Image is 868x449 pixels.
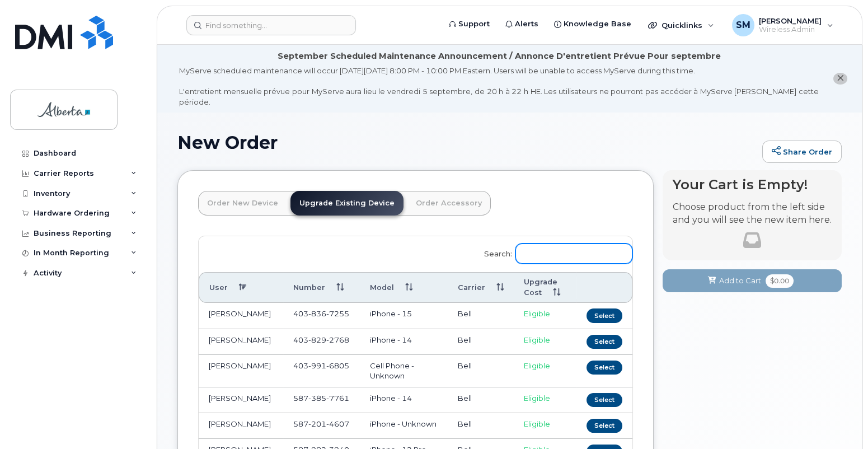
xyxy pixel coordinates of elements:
[673,177,832,192] h4: Your Cart is Empty!
[293,394,349,403] span: 587
[448,272,514,303] th: Carrier: activate to sort column ascending
[278,50,721,62] div: September Scheduled Maintenance Announcement / Annonce D'entretient Prévue Pour septembre
[199,272,283,303] th: User: activate to sort column descending
[514,272,576,303] th: Upgrade Cost: activate to sort column ascending
[587,393,622,407] button: Select
[448,387,514,413] td: Bell
[524,309,550,318] span: Eligible
[360,303,448,329] td: iPhone - 15
[524,419,550,428] span: Eligible
[290,191,403,216] a: Upgrade Existing Device
[360,413,448,439] td: iPhone - Unknown
[524,361,550,370] span: Eligible
[587,361,622,375] button: Select
[477,236,632,268] label: Search:
[587,419,622,433] button: Select
[587,335,622,349] button: Select
[199,355,283,387] td: [PERSON_NAME]
[360,355,448,387] td: Cell Phone - Unknown
[515,244,632,264] input: Search:
[524,394,550,403] span: Eligible
[283,272,360,303] th: Number: activate to sort column ascending
[199,303,283,329] td: [PERSON_NAME]
[448,355,514,387] td: Bell
[448,329,514,355] td: Bell
[308,361,326,370] span: 991
[326,419,349,428] span: 4607
[308,335,326,344] span: 829
[719,275,761,286] span: Add to Cart
[293,419,349,428] span: 587
[179,66,819,107] div: MyServe scheduled maintenance will occur [DATE][DATE] 8:00 PM - 10:00 PM Eastern. Users will be u...
[177,133,757,152] h1: New Order
[448,303,514,329] td: Bell
[198,191,287,216] a: Order New Device
[663,269,842,292] button: Add to Cart $0.00
[360,329,448,355] td: iPhone - 14
[766,274,794,288] span: $0.00
[308,309,326,318] span: 836
[293,309,349,318] span: 403
[407,191,491,216] a: Order Accessory
[326,335,349,344] span: 2768
[524,335,550,344] span: Eligible
[199,413,283,439] td: [PERSON_NAME]
[199,387,283,413] td: [PERSON_NAME]
[360,272,448,303] th: Model: activate to sort column ascending
[587,308,622,322] button: Select
[673,201,832,227] p: Choose product from the left side and you will see the new item here.
[199,329,283,355] td: [PERSON_NAME]
[326,394,349,403] span: 7761
[326,361,349,370] span: 6805
[308,419,326,428] span: 201
[833,73,847,85] button: close notification
[762,141,842,163] a: Share Order
[326,309,349,318] span: 7255
[448,413,514,439] td: Bell
[293,335,349,344] span: 403
[293,361,349,370] span: 403
[308,394,326,403] span: 385
[360,387,448,413] td: iPhone - 14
